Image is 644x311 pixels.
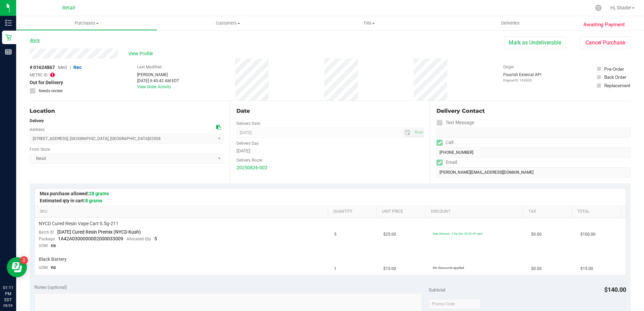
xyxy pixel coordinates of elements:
[137,84,171,89] a: View Order Activity
[5,20,12,26] inline-svg: Inventory
[50,72,55,78] span: OUT OF SYNC!
[334,266,336,272] span: 1
[30,64,55,71] span: # 01624867
[158,20,298,26] span: Customers
[128,50,155,57] span: View Profile
[58,65,67,70] span: Med
[57,229,141,235] span: [DATE] Cured Resin Premix (NYCD Kush)
[62,5,75,11] span: Retail
[39,230,54,235] span: Batch ID
[503,78,541,83] p: Original ID: 162820
[40,209,325,214] a: SKU
[51,243,56,248] span: ea
[440,16,581,30] a: Deliveries
[30,38,40,43] a: Back
[57,72,58,78] span: -
[16,16,157,30] a: Purchases
[433,232,482,235] span: Daily Discount - 0.5g Cart: $5.00 off each
[34,284,67,290] span: Notes (optional)
[154,236,157,241] span: 5
[333,209,374,214] a: Quantity
[39,88,63,94] span: Needs review
[604,82,630,89] div: Replacement
[70,65,71,70] span: |
[437,128,631,138] input: Format: (999) 999-9999
[39,220,119,227] span: NYCD Cured Resin Vape Cart 0.5g-211
[299,20,440,26] span: Tills
[7,257,27,277] iframe: Resource center
[528,209,569,214] a: Tax
[583,21,625,29] span: Awaiting Payment
[437,147,631,158] input: Format: (999) 999-9999
[39,265,47,270] span: UOM
[30,146,50,152] label: From Store
[236,147,424,154] div: [DATE]
[604,286,626,293] span: $140.00
[30,107,224,115] div: Location
[334,231,336,238] span: 5
[3,303,13,308] p: 08/26
[5,34,12,41] inline-svg: Retail
[504,36,566,49] button: Mark as Undeliverable
[17,20,157,26] span: Purchases
[503,72,541,83] div: Flourish External API
[431,209,520,214] a: Discount
[492,20,529,26] span: Deliveries
[73,65,82,70] span: Rec
[437,118,474,128] label: Text Message
[58,236,123,241] span: 1A42A0300000002000033009
[157,16,298,30] a: Customers
[216,124,221,131] div: Copy address to clipboard
[40,191,109,196] span: Max purchase allowed:
[30,79,63,86] span: Out for Delivery
[236,107,424,115] div: Date
[604,66,624,72] div: Pre-Order
[299,16,440,30] a: Tills
[40,198,102,203] span: Estimated qty in cart:
[610,5,631,10] span: Hi, Shade!
[30,118,44,123] strong: Delivery
[39,256,67,263] span: Black Battery
[503,64,514,70] label: Origin
[30,127,44,133] label: Address
[236,120,260,127] label: Delivery Date
[383,266,396,272] span: $15.00
[236,140,259,146] label: Delivery Day
[531,231,542,238] span: $0.00
[580,266,593,272] span: $15.00
[236,157,262,163] label: Delivery Route
[137,72,179,78] div: [PERSON_NAME]
[39,237,55,241] span: Package
[85,198,102,203] span: 8 grams
[30,72,49,78] span: METRC ID:
[89,191,109,196] span: 28 grams
[580,231,595,238] span: $100.00
[429,287,445,292] span: Subtotal
[236,165,267,170] a: 20250826-002
[437,138,453,147] label: Call
[5,48,12,55] inline-svg: Reports
[604,74,626,80] div: Back Order
[437,107,631,115] div: Delivery Contact
[127,237,151,241] span: Allocated Qty
[577,209,618,214] a: Total
[429,299,481,309] input: Promo Code
[594,5,603,11] div: Manage settings
[383,231,396,238] span: $25.00
[580,36,631,49] button: Cancel Purchase
[137,78,179,84] div: [DATE] 9:40:42 AM EDT
[39,243,47,248] span: UOM
[531,266,542,272] span: $0.00
[137,64,162,70] label: Last Modified
[3,285,13,303] p: 01:11 PM EDT
[20,256,28,264] iframe: Resource center unread badge
[382,209,423,214] a: Unit Price
[437,158,457,167] label: Email
[51,265,56,270] span: ea
[433,266,464,270] span: No discounts applied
